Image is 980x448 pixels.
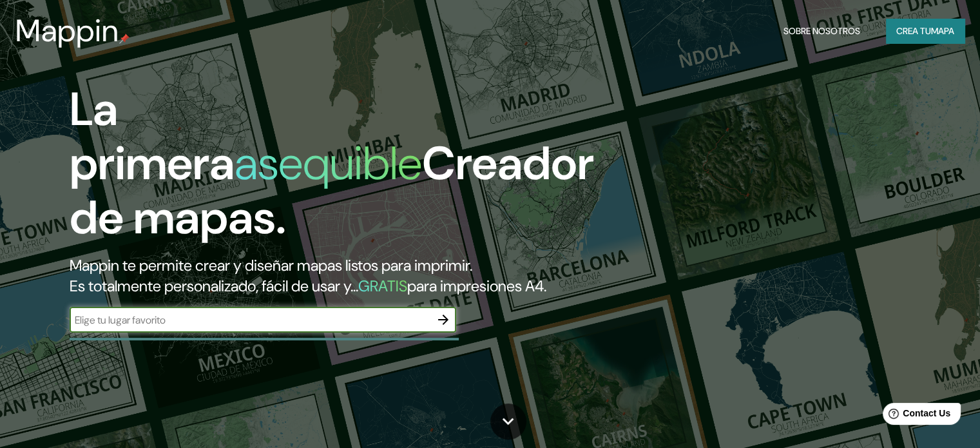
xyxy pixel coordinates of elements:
[70,255,472,275] font: Mappin te permite crear y diseñar mapas listos para imprimir.
[15,10,119,51] font: Mappin
[70,313,430,327] input: Elige tu lugar favorito
[886,19,965,43] button: Crea tumapa
[70,133,594,248] font: Creador de mapas.
[865,398,966,434] iframe: Help widget launcher
[70,79,235,193] font: La primera
[931,25,954,37] font: mapa
[407,276,546,296] font: para impresiones A4.
[235,133,422,193] font: asequible
[778,19,865,43] button: Sobre nosotros
[783,25,860,37] font: Sobre nosotros
[70,276,358,296] font: Es totalmente personalizado, fácil de usar y...
[896,25,931,37] font: Crea tu
[119,34,130,44] img: pin de mapeo
[358,276,407,296] font: GRATIS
